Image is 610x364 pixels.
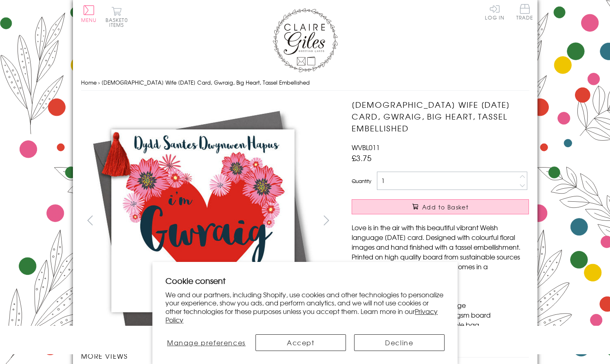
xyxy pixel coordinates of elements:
[81,5,97,22] button: Menu
[167,338,246,347] span: Manage preferences
[165,275,445,286] h2: Cookie consent
[106,7,128,27] button: Basket0 items
[81,78,97,86] a: Home
[317,211,335,229] button: next
[255,334,346,351] button: Accept
[165,306,438,325] a: Privacy Policy
[516,4,533,22] a: Trade
[81,16,97,24] span: Menu
[422,203,469,211] span: Add to Basket
[335,99,580,343] img: Welsh Wife Valentine's Day Card, Gwraig, Big Heart, Tassel Embellished
[352,222,529,281] p: Love is in the air with this beautiful vibrant Welsh language [DATE] card. Designed with colourfu...
[485,4,504,20] a: Log In
[352,142,380,152] span: WVBL011
[516,4,533,20] span: Trade
[81,99,325,343] img: Welsh Wife Valentine's Day Card, Gwraig, Big Heart, Tassel Embellished
[273,8,338,72] img: Claire Giles Greetings Cards
[98,78,100,86] span: ›
[81,351,336,361] h3: More views
[352,152,372,163] span: £3.75
[109,16,128,28] span: 0 items
[352,99,529,134] h1: [DEMOGRAPHIC_DATA] Wife [DATE] Card, Gwraig, Big Heart, Tassel Embellished
[354,334,445,351] button: Decline
[165,290,445,324] p: We and our partners, including Shopify, use cookies and other technologies to personalize your ex...
[352,177,371,185] label: Quantity
[81,211,99,229] button: prev
[352,199,529,214] button: Add to Basket
[101,78,310,86] span: [DEMOGRAPHIC_DATA] Wife [DATE] Card, Gwraig, Big Heart, Tassel Embellished
[165,334,247,351] button: Manage preferences
[81,74,529,91] nav: breadcrumbs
